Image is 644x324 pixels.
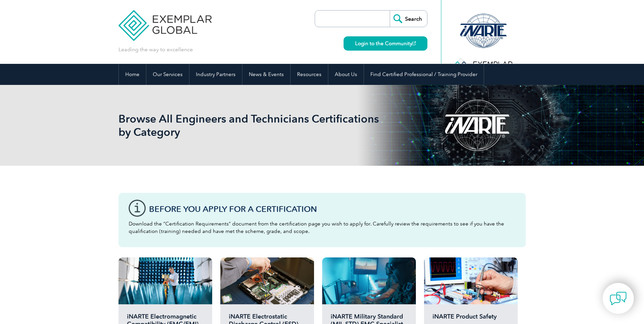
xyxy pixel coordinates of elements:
[119,64,146,85] a: Home
[610,290,627,307] img: contact-chat.png
[146,64,189,85] a: Our Services
[129,220,516,235] p: Download the “Certification Requirements” document from the certification page you wish to apply ...
[364,64,484,85] a: Find Certified Professional / Training Provider
[118,112,379,139] h1: Browse All Engineers and Technicians Certifications by Category
[242,64,290,85] a: News & Events
[189,64,242,85] a: Industry Partners
[412,41,416,45] img: open_square.png
[328,64,364,85] a: About Us
[149,205,516,213] h3: Before You Apply For a Certification
[118,46,193,53] p: Leading the way to excellence
[390,11,427,27] input: Search
[344,36,427,51] a: Login to the Community
[291,64,328,85] a: Resources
